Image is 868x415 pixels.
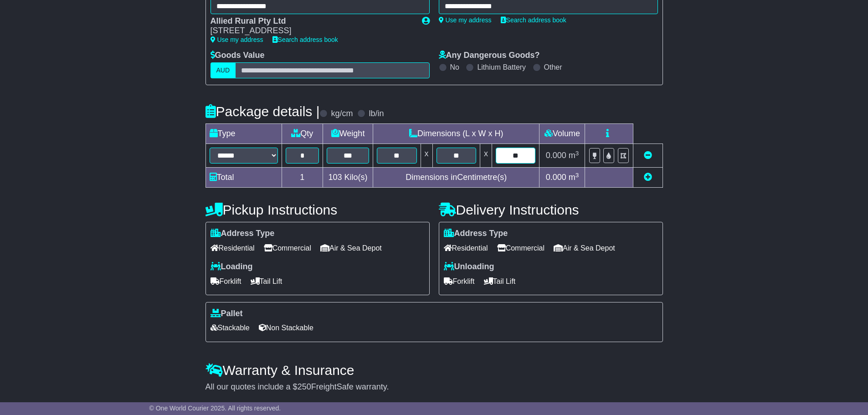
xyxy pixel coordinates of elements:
span: Tail Lift [484,274,516,288]
a: Use my address [211,36,263,43]
a: Add new item [644,173,652,182]
span: Tail Lift [251,274,282,288]
td: Type [205,124,282,144]
label: Address Type [444,229,508,239]
a: Search address book [272,36,338,43]
td: Dimensions in Centimetre(s) [373,168,539,188]
td: Kilo(s) [323,168,373,188]
h4: Package details | [205,104,320,119]
a: Search address book [501,16,566,24]
span: Commercial [497,241,544,255]
span: Non Stackable [259,321,313,335]
label: Any Dangerous Goods? [439,51,540,61]
span: Commercial [264,241,311,255]
td: x [480,144,492,168]
td: Weight [323,124,373,144]
span: Residential [211,241,255,255]
label: kg/cm [331,109,353,119]
td: Total [205,168,282,188]
span: Residential [444,241,488,255]
a: Use my address [439,16,492,24]
span: 0.000 [546,151,566,160]
span: Forklift [444,274,475,288]
td: x [421,144,432,168]
label: Pallet [211,309,243,319]
span: Air & Sea Depot [320,241,382,255]
td: Dimensions (L x W x H) [373,124,539,144]
span: Air & Sea Depot [554,241,615,255]
label: Loading [211,262,253,272]
h4: Delivery Instructions [439,202,663,217]
div: [STREET_ADDRESS] [211,26,413,36]
label: Unloading [444,262,494,272]
sup: 3 [575,172,579,179]
span: m [569,173,579,182]
td: Qty [282,124,323,144]
span: Forklift [211,274,241,288]
div: All our quotes include a $ FreightSafe warranty. [205,382,663,392]
span: 0.000 [546,173,566,182]
a: Remove this item [644,151,652,160]
h4: Warranty & Insurance [205,363,663,378]
span: 103 [329,173,342,182]
span: © One World Courier 2025. All rights reserved. [149,405,281,412]
td: 1 [282,168,323,188]
label: Other [544,63,562,72]
span: 250 [298,382,311,391]
label: No [450,63,459,72]
span: Stackable [211,321,250,335]
label: Goods Value [211,51,265,61]
td: Volume [539,124,585,144]
label: Lithium Battery [477,63,526,72]
label: Address Type [211,229,275,239]
label: lb/in [369,109,384,119]
span: m [569,151,579,160]
div: Allied Rural Pty Ltd [211,16,413,26]
sup: 3 [575,150,579,157]
label: AUD [211,62,236,78]
h4: Pickup Instructions [205,202,430,217]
